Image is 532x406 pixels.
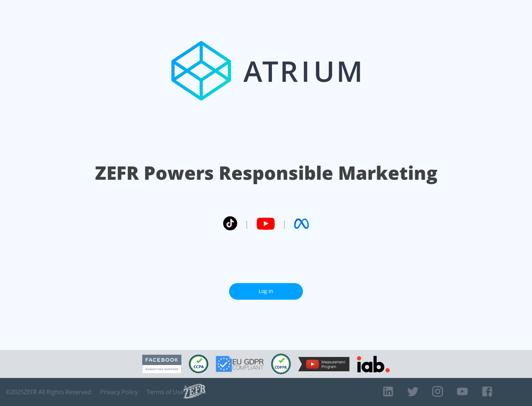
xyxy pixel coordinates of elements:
span: | [282,218,287,229]
a: Terms of Use [147,388,184,396]
img: COPPA Compliant [271,354,291,374]
img: GDPR Compliant [216,356,264,372]
span: | [245,218,249,229]
h1: ZEFR Powers Responsible Marketing [95,160,437,186]
img: YouTube Measurement Program [298,357,349,371]
img: IAB [357,356,390,372]
a: Log In [229,283,303,300]
img: Facebook Marketing Partner [142,355,181,374]
span: © 2025 ZEFR All Rights Reserved [6,388,91,396]
a: Privacy Policy [100,388,138,396]
img: CCPA Compliant [189,355,208,373]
